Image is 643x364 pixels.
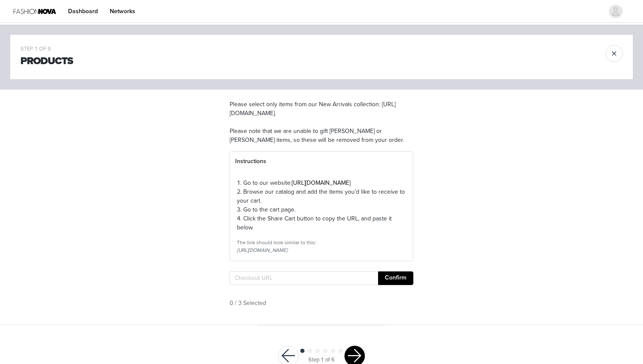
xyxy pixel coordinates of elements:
[230,152,413,171] div: Instructions
[237,214,406,232] p: 4. Click the Share Cart button to copy the URL, and paste it below.
[237,239,406,246] div: The link should look similar to this:
[292,179,350,186] a: [URL][DOMAIN_NAME]
[14,2,56,21] img: Fashion Nova Logo
[378,271,413,285] button: Confirm
[230,100,413,144] p: Please select only items from our New Arrivals collection: [URL][DOMAIN_NAME]. Please note that w...
[230,271,378,285] input: Checkout URL
[20,54,73,69] h1: Products
[237,205,406,214] p: 3. Go to the cart page.
[237,178,406,187] p: 1. Go to our website:
[105,2,140,21] a: Networks
[230,299,266,308] span: 0 / 3 Selected
[20,45,73,54] div: STEP 1 OF 6
[237,246,406,254] div: [URL][DOMAIN_NAME]
[612,5,620,18] div: avatar
[63,2,103,21] a: Dashboard
[237,187,406,205] p: 2. Browse our catalog and add the items you’d like to receive to your cart.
